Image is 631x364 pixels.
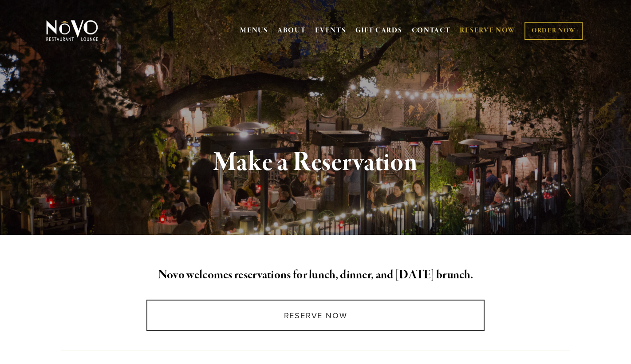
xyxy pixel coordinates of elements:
[355,22,402,39] a: GIFT CARDS
[44,20,100,42] img: Novo Restaurant &amp; Lounge
[315,26,346,35] a: EVENTS
[525,22,583,40] a: ORDER NOW
[146,300,484,331] a: Reserve Now
[213,146,418,179] strong: Make a Reservation
[240,26,268,35] a: MENUS
[412,22,451,39] a: CONTACT
[460,22,516,39] a: RESERVE NOW
[61,266,571,285] h2: Novo welcomes reservations for lunch, dinner, and [DATE] brunch.
[277,26,306,35] a: ABOUT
